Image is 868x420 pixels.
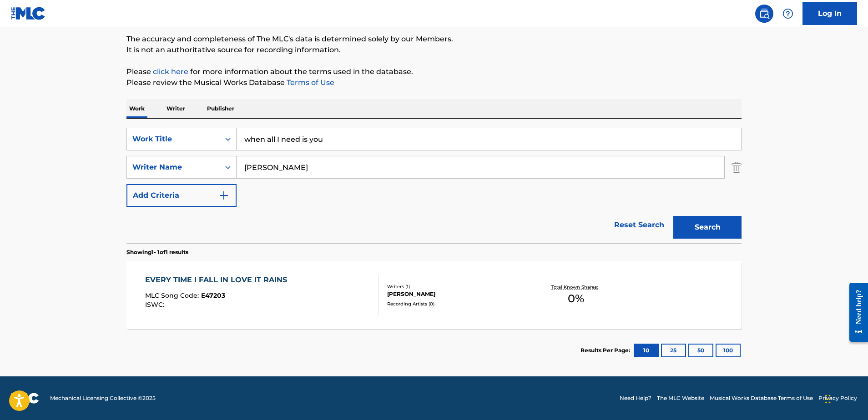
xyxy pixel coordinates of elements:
p: Please review the Musical Works Database [126,77,742,88]
img: search [759,8,770,19]
a: Musical Works Database Terms of Use [710,394,813,402]
img: help [782,8,793,19]
span: E47203 [201,291,225,300]
img: 9d2ae6d4665cec9f34b9.svg [218,190,229,201]
a: The MLC Website [657,394,704,402]
p: Work [126,99,147,118]
a: Terms of Use [285,78,334,87]
button: 100 [716,344,741,357]
img: Delete Criterion [732,156,742,179]
p: Please for more information about the terms used in the database. [126,66,742,77]
p: The accuracy and completeness of The MLC's data is determined solely by our Members. [126,34,742,45]
div: [PERSON_NAME] [387,290,525,298]
span: Mechanical Licensing Collective © 2025 [50,394,156,402]
p: Total Known Shares: [551,284,600,290]
div: Writers ( 1 ) [387,283,525,290]
div: Work Title [132,134,214,145]
a: EVERY TIME I FALL IN LOVE IT RAINSMLC Song Code:E47203ISWC:Writers (1)[PERSON_NAME]Recording Arti... [126,261,742,329]
span: ISWC : [145,300,167,309]
a: Reset Search [610,215,669,235]
span: 0 % [568,290,584,307]
button: Search [673,216,742,239]
button: 25 [661,344,686,357]
img: logo [11,393,39,404]
div: Help [779,5,797,23]
a: Public Search [755,5,773,23]
iframe: Chat Widget [823,376,868,420]
button: 10 [634,344,659,357]
p: Results Per Page: [580,346,632,355]
a: Log In [802,2,857,25]
div: Drag [825,385,831,413]
div: Writer Name [132,162,214,173]
button: Add Criteria [126,184,237,207]
p: Writer [164,99,188,118]
img: MLC Logo [11,7,46,20]
p: Publisher [204,99,237,118]
form: Search Form [126,128,742,243]
a: Privacy Policy [818,394,857,402]
button: 50 [688,344,713,357]
p: It is not an authoritative source for recording information. [126,45,742,55]
a: Need Help? [620,394,651,402]
a: click here [153,67,188,76]
p: Showing 1 - 1 of 1 results [126,248,188,256]
div: Recording Artists ( 0 ) [387,300,525,307]
div: EVERY TIME I FALL IN LOVE IT RAINS [145,275,292,285]
span: MLC Song Code : [145,291,201,300]
iframe: Resource Center [843,274,868,351]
